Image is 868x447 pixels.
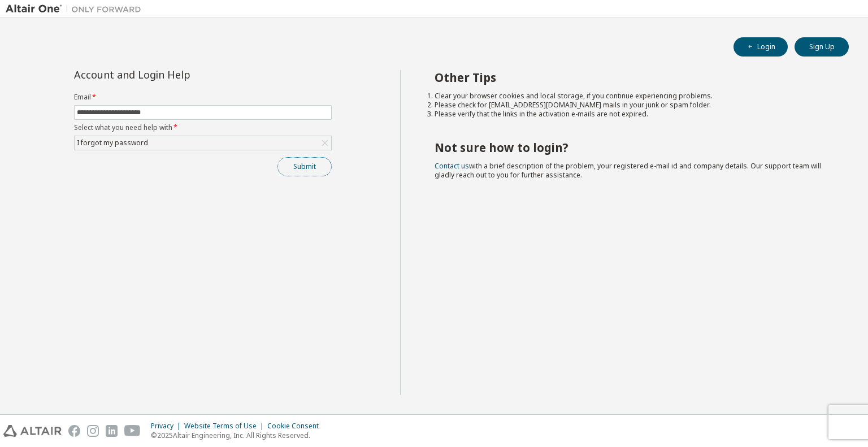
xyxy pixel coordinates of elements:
[435,92,829,101] li: Clear your browser cookies and local storage, if you continue experiencing problems.
[795,37,849,57] button: Sign Up
[277,157,332,176] button: Submit
[74,123,332,132] label: Select what you need help with
[6,3,147,15] img: Altair One
[75,136,331,150] div: I forgot my password
[435,101,829,110] li: Please check for [EMAIL_ADDRESS][DOMAIN_NAME] mails in your junk or spam folder.
[124,425,141,437] img: youtube.svg
[68,425,80,437] img: facebook.svg
[151,431,325,440] p: © 2025 Altair Engineering, Inc. All Rights Reserved.
[74,70,280,79] div: Account and Login Help
[734,37,788,57] button: Login
[435,161,469,171] a: Contact us
[3,425,62,437] img: altair_logo.svg
[106,425,118,437] img: linkedin.svg
[151,422,184,431] div: Privacy
[435,110,829,119] li: Please verify that the links in the activation e-mails are not expired.
[87,425,99,437] img: instagram.svg
[435,140,829,155] h2: Not sure how to login?
[184,422,267,431] div: Website Terms of Use
[74,93,332,102] label: Email
[267,422,325,431] div: Cookie Consent
[435,70,829,85] h2: Other Tips
[435,161,821,180] span: with a brief description of the problem, your registered e-mail id and company details. Our suppo...
[75,137,150,149] div: I forgot my password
